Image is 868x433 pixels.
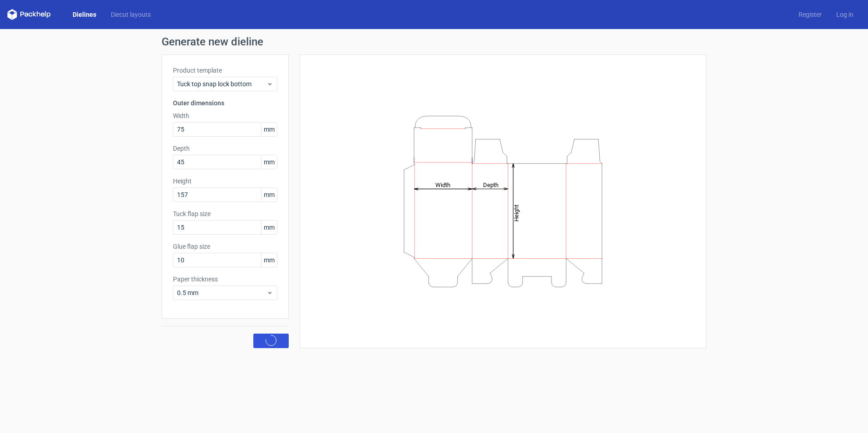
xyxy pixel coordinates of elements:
span: mm [261,155,277,169]
span: mm [261,123,277,136]
tspan: Height [513,204,520,221]
a: Log in [829,10,861,19]
span: mm [261,221,277,234]
span: Tuck top snap lock bottom [177,79,266,89]
tspan: Width [435,181,450,188]
a: Dielines [65,10,104,19]
label: Glue flap size [173,242,277,251]
label: Product template [173,66,277,75]
label: Height [173,177,277,186]
label: Tuck flap size [173,209,277,218]
label: Depth [173,144,277,153]
span: mm [261,188,277,202]
span: mm [261,253,277,267]
a: Diecut layouts [104,10,158,19]
tspan: Depth [483,181,498,188]
h3: Outer dimensions [173,98,277,108]
span: 0.5 mm [177,288,266,297]
a: Register [791,10,829,19]
h1: Generate new dieline [162,36,706,47]
label: Width [173,111,277,120]
label: Paper thickness [173,275,277,284]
